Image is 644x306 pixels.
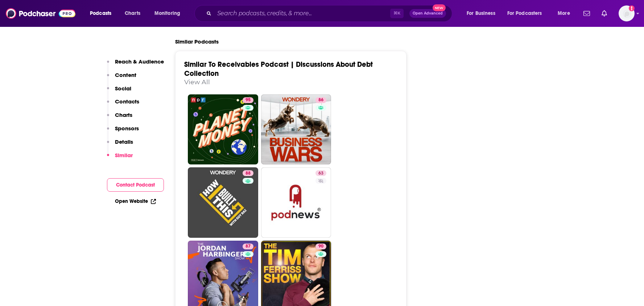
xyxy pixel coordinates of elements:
button: open menu [149,8,190,19]
button: Social [107,85,131,98]
a: View All [184,78,210,86]
a: Charts [120,8,145,19]
span: 87 [245,243,251,250]
a: 88 [243,170,253,176]
button: open menu [503,8,553,19]
span: 63 [318,170,323,177]
p: Details [115,138,133,145]
p: Contacts [115,98,139,105]
span: 86 [318,97,323,104]
span: Logged in as Society22 [619,5,635,21]
span: Open Advanced [413,12,443,15]
h2: Similar Podcasts [175,38,219,45]
button: Contacts [107,98,139,111]
span: New [433,4,446,11]
button: Details [107,138,133,152]
button: Similar [107,152,133,165]
a: 86 [261,94,331,165]
a: 63 [261,167,331,238]
button: Content [107,72,136,85]
span: 90 [318,243,323,250]
span: Charts [125,8,140,19]
button: Show profile menu [619,5,635,21]
button: Reach & Audience [107,58,164,72]
button: open menu [85,8,121,19]
span: For Podcasters [507,8,542,19]
span: ⌘ K [390,9,404,18]
a: 86 [315,97,326,103]
span: For Business [467,8,495,19]
a: Similar To Receivables Podcast | Discussions About Debt Collection [184,60,373,78]
p: Social [115,85,131,92]
button: Sponsors [107,125,139,138]
button: Charts [107,111,132,125]
a: Show notifications dropdown [581,7,593,20]
span: 88 [245,170,251,177]
button: Contact Podcast [107,178,164,192]
span: More [558,8,570,19]
p: Similar [115,152,133,159]
a: Show notifications dropdown [599,7,610,20]
a: 95 [243,97,253,103]
img: Podchaser - Follow, Share and Rate Podcasts [6,7,75,20]
span: Monitoring [154,8,180,19]
span: Podcasts [90,8,111,19]
span: 95 [245,97,251,104]
p: Sponsors [115,125,139,132]
div: Search podcasts, credits, & more... [201,5,459,22]
svg: Add a profile image [629,5,635,11]
a: 87 [243,244,253,249]
p: Reach & Audience [115,58,164,65]
button: open menu [553,8,579,19]
button: Open AdvancedNew [409,9,446,18]
a: 95 [188,94,258,165]
a: 88 [188,167,258,238]
p: Charts [115,111,132,118]
input: Search podcasts, credits, & more... [214,8,390,19]
img: User Profile [619,5,635,21]
a: 90 [315,244,326,249]
p: Content [115,72,136,78]
a: Open Website [115,198,156,204]
button: open menu [462,8,504,19]
a: 63 [315,170,326,176]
